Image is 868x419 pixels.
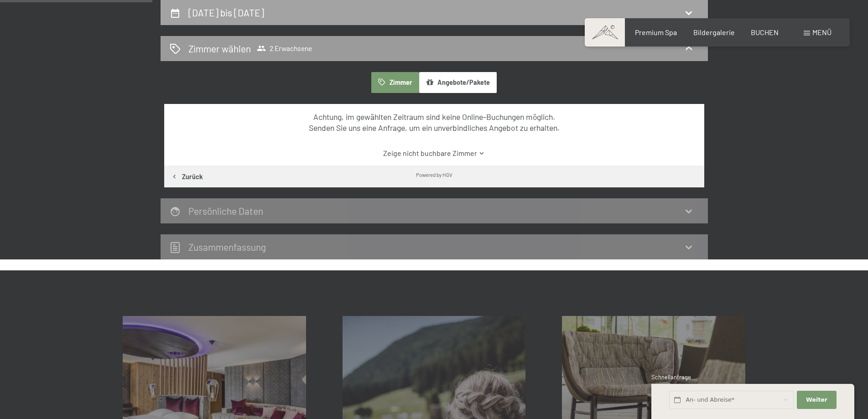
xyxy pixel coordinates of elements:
[371,72,419,93] button: Zimmer
[188,7,264,18] h2: [DATE] bis [DATE]
[812,28,832,36] span: Menü
[416,171,452,178] div: Powered by HGV
[693,28,735,36] a: Bildergalerie
[164,166,210,187] button: Zurück
[797,391,836,409] button: Weiter
[751,28,779,36] a: BUCHEN
[188,241,266,253] h2: Zusammen­fassung
[419,72,497,93] button: Angebote/Pakete
[188,42,251,55] h2: Zimmer wählen
[806,396,827,404] span: Weiter
[188,205,263,217] h2: Persönliche Daten
[257,44,312,53] span: 2 Erwachsene
[651,373,691,381] span: Schnellanfrage
[180,111,688,134] div: Achtung, im gewählten Zeitraum sind keine Online-Buchungen möglich. Senden Sie uns eine Anfrage, ...
[635,28,677,36] a: Premium Spa
[180,148,688,158] a: Zeige nicht buchbare Zimmer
